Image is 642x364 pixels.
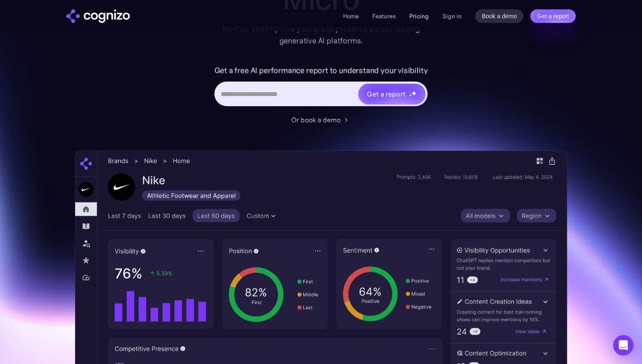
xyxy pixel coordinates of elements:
[358,83,426,105] a: Get a reportstarstarstar
[613,335,634,356] div: Open Intercom Messenger
[66,9,130,23] img: cognizo logo
[214,64,428,77] label: Get a free AI performance report to understand your visibility
[409,12,429,20] a: Pricing
[214,64,428,110] form: Hero URL Input Form
[291,115,351,125] a: Or book a demo
[372,12,396,20] a: Features
[411,90,417,96] img: star
[475,9,524,23] a: Book a demo
[217,23,425,47] div: Monitor and improve your brand presence across leading generative AI platforms.
[409,91,410,92] img: star
[66,9,130,23] a: home
[442,11,462,21] a: Sign in
[343,12,359,20] a: Home
[530,9,576,23] a: Get a report
[367,89,405,99] div: Get a report
[291,115,341,125] div: Or book a demo
[409,94,412,97] img: star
